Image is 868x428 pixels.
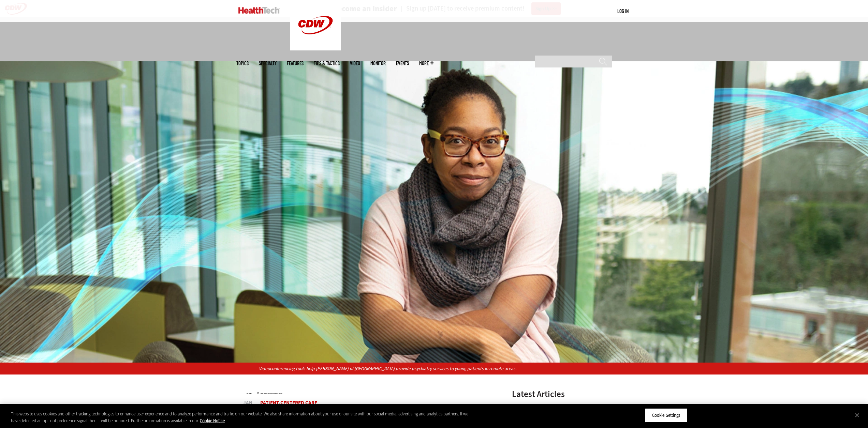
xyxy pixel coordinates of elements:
[260,399,317,406] a: Patient-Centered Care
[290,45,341,52] a: CDW
[238,7,280,14] img: Home
[370,61,386,66] a: MonITor
[259,365,609,372] p: Videoconferencing tools help [PERSON_NAME] of [GEOGRAPHIC_DATA] provide psychiatry services to yo...
[259,61,277,66] span: Specialty
[287,61,304,66] a: Features
[200,418,225,424] a: More information about your privacy
[314,61,340,66] a: Tips & Tactics
[512,390,614,398] h3: Latest Articles
[243,400,252,406] span: Jan
[350,61,360,66] a: Video
[850,408,865,423] button: Close
[617,8,629,14] a: Log in
[247,390,494,395] div: »
[247,392,252,395] a: Home
[396,61,409,66] a: Events
[419,61,433,66] span: More
[261,392,282,395] a: Patient-Centered Care
[11,411,477,424] div: This website uses cookies and other tracking technologies to enhance user experience and to analy...
[617,7,629,15] div: User menu
[236,61,249,66] span: Topics
[645,408,688,423] button: Cookie Settings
